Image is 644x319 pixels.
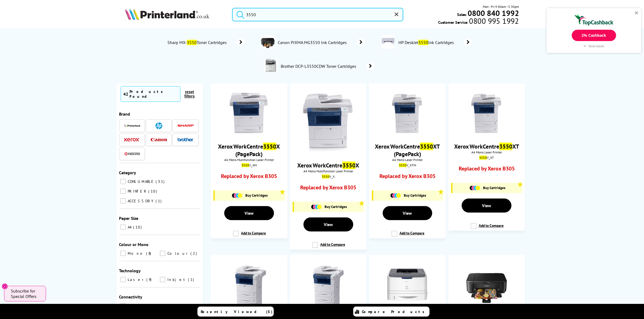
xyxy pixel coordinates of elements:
[146,251,153,256] span: 8
[499,143,512,150] mark: 3550
[303,217,353,231] a: View
[466,93,507,133] img: xerox-wc3550xt-front-thumb.jpg
[119,268,141,273] span: Technology
[190,251,198,256] span: 2
[467,11,519,16] a: 0800 840 1992
[213,158,285,162] span: A4 Mono Multifunction Laser Printer
[280,59,375,73] a: Brother DCP-L3550CDW Toner Cartridges
[398,40,456,45] span: HP DeskJet Ink Cartridges
[127,199,155,203] span: ACCESSORY
[379,173,435,182] a: Replaced by Xerox B305
[261,35,275,49] img: 8331B008AA-conspage.jpg
[133,225,143,230] span: 10
[120,251,126,256] input: Mono 8
[294,174,362,179] div: V_X
[383,206,432,220] a: View
[438,18,519,25] span: Customer Service:
[120,303,126,308] input: USB 10
[342,162,355,169] mark: 3550
[120,179,126,184] input: CONSUMABLE 31
[119,242,149,247] span: Colour or Mono
[245,210,254,216] span: View
[166,277,187,282] span: Inkjet
[138,303,148,308] span: 10
[160,251,165,256] input: Colour 2
[124,124,140,127] img: Printerland
[160,277,165,282] input: Inkjet 1
[390,193,401,198] img: Cartridges
[457,12,467,17] span: Sales:
[2,283,8,290] button: Close
[297,204,361,209] a: Buy Cartridges
[299,93,358,152] img: workcentre-3550-x.jpg
[362,309,428,314] span: Compare Products
[373,163,442,167] div: V_XTM
[311,204,322,209] img: Cartridges
[483,4,519,9] span: Mon - Fri 9:00am - 5:30pm
[245,193,267,198] span: Buy Cartridges
[119,216,138,221] span: Paper Size
[229,93,269,133] img: workcentre-3550-x-thumb.jpg
[453,156,521,160] div: V_XT
[324,222,333,227] span: View
[119,294,143,300] span: Connectivity
[127,189,148,194] span: PRINTER
[125,8,209,20] img: Printerland Logo
[418,40,428,45] mark: 3550
[468,8,519,18] b: 0800 840 1992
[224,206,274,220] a: View
[312,242,345,252] label: Add to Compare
[120,198,126,204] input: ACCESSORY 1
[459,165,515,175] a: Replaced by Xerox B305
[119,170,136,175] span: Category
[420,143,433,150] mark: 3550
[263,143,276,150] mark: 3550
[218,143,280,158] a: Xerox WorkCentre3550X (PagePack)
[403,210,412,216] span: View
[277,40,349,45] span: Canon PIXMA MG3550 Ink Cartridges
[325,204,347,209] span: Buy Cartridges
[167,40,229,45] span: Sharp MX- Toner Cartridges
[398,35,472,50] a: HP DeskJet3550Ink Cartridges
[177,125,194,127] img: Sharp
[372,158,443,162] span: A4 Mono Laser Printer
[387,93,428,133] img: xerox-wc3550xt-front-thumb.jpg
[151,138,167,142] img: Canon
[232,193,243,198] img: Cartridges
[125,8,225,21] a: Printerland Logo
[293,169,364,173] span: A4 Mono Multifunction Laser Printer
[120,189,126,194] input: PRINTER 10
[468,18,519,23] span: 0800 995 1992
[451,150,522,154] span: A4 Mono Laser Printer
[454,143,519,150] a: Xerox WorkCentre3550XT
[147,277,153,282] span: 9
[479,156,487,160] mark: 3550
[466,264,507,305] img: canon-mg3550-front-small.jpg
[11,288,41,299] span: Subscribe for Special Offers
[264,59,278,72] img: DCPL3550CDWZU1-conspage.jpg
[455,186,520,190] a: Buy Cartridges
[470,186,480,190] img: Cartridges
[462,199,511,213] a: View
[124,152,140,156] img: Kyocera
[127,277,146,282] span: Laser
[127,179,155,184] span: CONSUMABLE
[156,199,163,203] span: 1
[232,8,403,21] input: Search product or brand
[353,307,430,317] a: Compare Products
[124,91,128,97] span: 42
[404,193,426,198] span: Buy Cartridges
[120,277,126,282] input: Laser 9
[280,63,358,69] span: Brother DCP-L3550CDW Toner Cartridges
[381,35,395,49] img: Deskjet3535-conspage.jpg
[322,174,329,179] mark: 3550
[375,143,440,158] a: Xerox WorkCentre3550XT (PagePack)
[180,89,199,99] button: reset filters
[119,111,130,117] span: Brand
[215,163,283,167] div: V_XM
[166,251,190,256] span: Colour
[201,309,273,314] span: Recently Viewed (5)
[399,163,407,167] mark: 3550
[242,163,249,167] mark: 3550
[471,223,504,233] label: Add to Compare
